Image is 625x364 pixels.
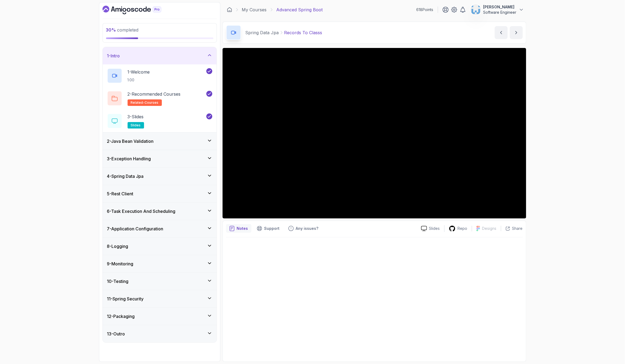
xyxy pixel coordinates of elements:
button: 12-Packaging [103,308,217,325]
p: Advanced Spring Boot [276,6,323,13]
h3: 2 - Java Bean Validation [107,138,154,144]
h3: 12 - Packaging [107,313,135,320]
button: notes button [226,224,251,233]
p: [PERSON_NAME] [483,4,517,10]
p: 1 - Welcome [128,69,150,75]
span: slides [131,123,141,127]
button: 2-Java Bean Validation [103,133,217,150]
h3: 9 - Monitoring [107,261,134,267]
p: Share [512,226,523,231]
button: 8-Logging [103,238,217,255]
button: Share [501,226,523,231]
button: 13-Outro [103,325,217,342]
h3: 8 - Logging [107,243,128,249]
button: next content [510,26,523,39]
p: Spring Data Jpa [245,29,279,36]
h3: 3 - Exception Handling [107,155,151,162]
p: 2 - Recommended Courses [128,91,181,97]
p: Records To Classs [284,29,322,36]
h3: 4 - Spring Data Jpa [107,173,144,179]
h3: 13 - Outro [107,331,125,337]
button: 3-Exception Handling [103,150,217,167]
h3: 1 - Intro [107,53,120,59]
span: completed [106,27,139,33]
button: 7-Application Configuration [103,220,217,237]
button: Feedback button [285,224,322,233]
h3: 5 - Rest Client [107,190,134,197]
h3: 11 - Spring Security [107,296,144,302]
button: 1-Welcome1:00 [107,68,212,83]
span: related-courses [131,100,159,105]
button: user profile image[PERSON_NAME]Software Engineer [470,4,524,15]
a: Dashboard [227,7,232,12]
button: 3-Slidesslides [107,113,212,129]
button: 11-Spring Security [103,290,217,307]
button: Support button [254,224,283,233]
p: Slides [429,226,440,231]
p: 3 - Slides [128,113,144,120]
a: Repo [445,225,472,232]
p: Notes [237,226,248,231]
a: Slides [417,226,444,231]
button: previous content [495,26,508,39]
p: Software Engineer [483,10,517,15]
p: Repo [458,226,467,231]
p: 618 Points [416,7,433,12]
iframe: 6 - Records to Classs [223,48,526,219]
button: 6-Task Execution And Scheduling [103,203,217,220]
button: 4-Spring Data Jpa [103,168,217,185]
button: 10-Testing [103,273,217,290]
button: 2-Recommended Coursesrelated-courses [107,91,212,106]
p: Any issues? [296,226,319,231]
button: 1-Intro [103,47,217,64]
img: user profile image [471,5,481,15]
p: Support [264,226,280,231]
h3: 7 - Application Configuration [107,226,163,232]
h3: 10 - Testing [107,278,129,285]
button: 5-Rest Client [103,185,217,202]
p: Designs [482,226,497,231]
button: 9-Monitoring [103,255,217,272]
p: 1:00 [128,77,150,83]
a: Dashboard [103,6,174,14]
h3: 6 - Task Execution And Scheduling [107,208,176,214]
span: 30 % [106,27,116,33]
a: My Courses [242,6,267,13]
